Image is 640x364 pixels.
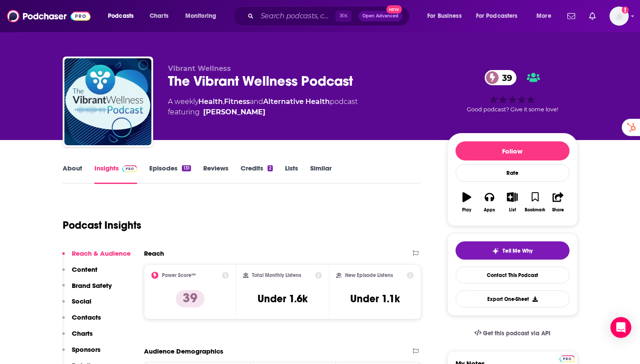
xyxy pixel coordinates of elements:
[536,10,551,22] span: More
[610,317,631,338] div: Open Intercom Messenger
[263,97,330,106] a: Alternative Health
[427,10,462,22] span: For Business
[564,9,579,23] a: Show notifications dropdown
[223,97,224,106] span: ,
[176,290,204,307] p: 39
[525,207,545,213] div: Bookmark
[64,58,151,145] img: The Vibrant Wellness Podcast
[359,11,402,21] button: Open AdvancedNew
[492,247,499,254] img: tell me why sparkle
[250,97,263,106] span: and
[122,165,137,172] img: Podchaser Pro
[503,247,533,254] span: Tell Me Why
[493,70,516,85] span: 39
[62,329,93,345] button: Charts
[62,345,101,361] button: Sponsors
[362,14,399,18] span: Open Advanced
[62,265,97,281] button: Content
[610,7,629,26] span: Logged in as sammyrsiegel
[476,10,518,22] span: For Podcasters
[456,241,570,260] button: tell me why sparkleTell Me Why
[335,10,352,22] span: ⌘ K
[467,106,558,113] span: Good podcast? Give it some love!
[456,187,478,218] button: Play
[456,267,570,284] a: Contact This Podcast
[462,207,471,213] div: Play
[72,329,93,337] p: Charts
[144,249,164,257] h2: Reach
[144,347,223,355] h2: Audience Demographics
[62,281,112,297] button: Brand Safety
[622,7,629,13] svg: Add a profile image
[456,291,570,307] button: Export One-Sheet
[203,107,265,117] div: [PERSON_NAME]
[72,297,91,305] p: Social
[483,330,550,337] span: Get this podcast via API
[552,207,564,213] div: Share
[62,313,101,329] button: Contacts
[546,187,569,218] button: Share
[63,219,141,232] h1: Podcast Insights
[501,187,523,218] button: List
[102,9,145,23] button: open menu
[560,355,575,362] img: Podchaser Pro
[241,164,273,184] a: Credits2
[456,141,570,160] button: Follow
[470,9,530,23] button: open menu
[72,265,97,274] p: Content
[72,281,112,290] p: Brand Safety
[421,9,472,23] button: open menu
[268,165,273,171] div: 2
[62,249,131,265] button: Reach & Audience
[185,10,216,22] span: Monitoring
[179,9,228,23] button: open menu
[182,165,191,171] div: 131
[530,9,562,23] button: open menu
[560,354,575,362] a: Pro website
[386,5,402,13] span: New
[203,164,228,184] a: Reviews
[478,187,501,218] button: Apps
[162,272,196,278] h2: Power Score™
[350,292,400,305] h3: Under 1.1k
[345,272,393,278] h2: New Episode Listens
[524,187,546,218] button: Bookmark
[168,97,358,117] div: A weekly podcast
[252,272,301,278] h2: Total Monthly Listens
[258,292,308,305] h3: Under 1.6k
[144,9,174,23] a: Charts
[610,7,629,26] img: User Profile
[285,164,298,184] a: Lists
[168,107,358,117] span: featuring
[72,313,101,321] p: Contacts
[150,10,168,22] span: Charts
[108,10,134,22] span: Podcasts
[224,97,250,106] a: Fitness
[447,64,578,118] div: 39Good podcast? Give it some love!
[7,8,90,24] img: Podchaser - Follow, Share and Rate Podcasts
[72,345,101,354] p: Sponsors
[257,9,335,23] input: Search podcasts, credits, & more...
[586,9,599,23] a: Show notifications dropdown
[610,7,629,26] button: Show profile menu
[168,64,231,73] span: Vibrant Wellness
[63,164,82,184] a: About
[467,323,558,344] a: Get this podcast via API
[72,249,131,257] p: Reach & Audience
[456,164,570,182] div: Rate
[94,164,137,184] a: InsightsPodchaser Pro
[310,164,332,184] a: Similar
[485,70,516,85] a: 39
[62,297,91,313] button: Social
[149,164,191,184] a: Episodes131
[509,207,516,213] div: List
[198,97,223,106] a: Health
[241,6,418,26] div: Search podcasts, credits, & more...
[484,207,495,213] div: Apps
